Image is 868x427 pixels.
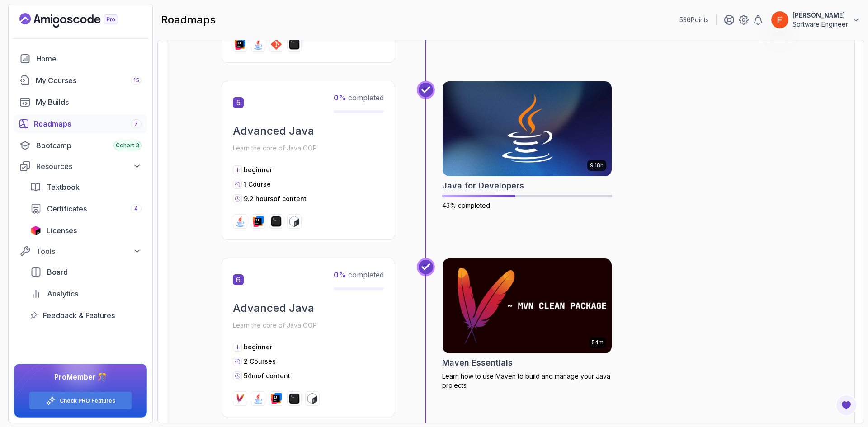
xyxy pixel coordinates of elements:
[334,93,384,102] span: completed
[442,202,490,209] span: 43% completed
[334,270,384,279] span: completed
[36,97,142,108] div: My Builds
[134,205,138,212] span: 4
[14,115,147,133] a: roadmaps
[289,39,300,50] img: terminal logo
[47,288,78,299] span: Analytics
[233,97,244,108] span: 5
[116,142,139,149] span: Cohort 3
[235,216,245,227] img: java logo
[25,285,147,303] a: analytics
[233,142,384,155] p: Learn the core of Java OOP
[60,397,115,404] a: Check PRO Features
[334,93,346,102] span: 0 %
[233,319,384,332] p: Learn the core of Java OOP
[443,81,612,176] img: Java for Developers card
[442,179,524,192] h2: Java for Developers
[793,11,848,20] p: [PERSON_NAME]
[30,226,41,235] img: jetbrains icon
[793,20,848,29] p: Software Engineer
[34,118,142,129] div: Roadmaps
[25,306,147,324] a: feedback
[47,225,77,236] span: Licenses
[442,258,612,390] a: Maven Essentials card54mMaven EssentialsLearn how to use Maven to build and manage your Java proj...
[19,13,139,28] a: Landing page
[14,158,147,174] button: Resources
[253,39,264,50] img: java logo
[14,71,147,89] a: courses
[289,393,300,404] img: terminal logo
[244,371,290,380] p: 54m of content
[271,216,282,227] img: terminal logo
[442,357,513,369] h2: Maven Essentials
[133,77,139,84] span: 15
[233,301,384,315] h2: Advanced Java
[235,393,245,404] img: maven logo
[442,372,612,390] p: Learn how to use Maven to build and manage your Java projects
[439,256,616,356] img: Maven Essentials card
[36,246,142,257] div: Tools
[590,162,604,169] p: 9.18h
[253,216,264,227] img: intellij logo
[14,136,147,155] a: bootcamp
[47,203,87,214] span: Certificates
[36,53,142,64] div: Home
[244,343,272,352] p: beginner
[29,391,132,410] button: Check PRO Features
[771,11,861,29] button: user profile image[PERSON_NAME]Software Engineer
[14,50,147,68] a: home
[47,267,68,277] span: Board
[233,124,384,138] h2: Advanced Java
[36,161,142,172] div: Resources
[244,165,272,174] p: beginner
[592,339,604,346] p: 54m
[14,243,147,259] button: Tools
[25,200,147,218] a: certificates
[43,310,115,321] span: Feedback & Features
[134,120,138,127] span: 7
[442,81,612,210] a: Java for Developers card9.18hJava for Developers43% completed
[47,182,80,192] span: Textbook
[25,263,147,281] a: board
[244,357,276,365] span: 2 Courses
[307,393,318,404] img: bash logo
[14,93,147,111] a: builds
[271,393,282,404] img: intellij logo
[244,180,271,188] span: 1 Course
[36,140,142,151] div: Bootcamp
[36,75,142,86] div: My Courses
[25,178,147,196] a: textbook
[25,221,147,239] a: licenses
[835,394,857,416] button: Open Feedback Button
[235,39,245,50] img: intellij logo
[244,194,307,203] p: 9.2 hours of content
[233,274,244,285] span: 6
[679,15,709,24] p: 536 Points
[253,393,264,404] img: java logo
[289,216,300,227] img: bash logo
[771,11,788,28] img: user profile image
[271,39,282,50] img: git logo
[161,13,216,27] h2: roadmaps
[334,270,346,279] span: 0 %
